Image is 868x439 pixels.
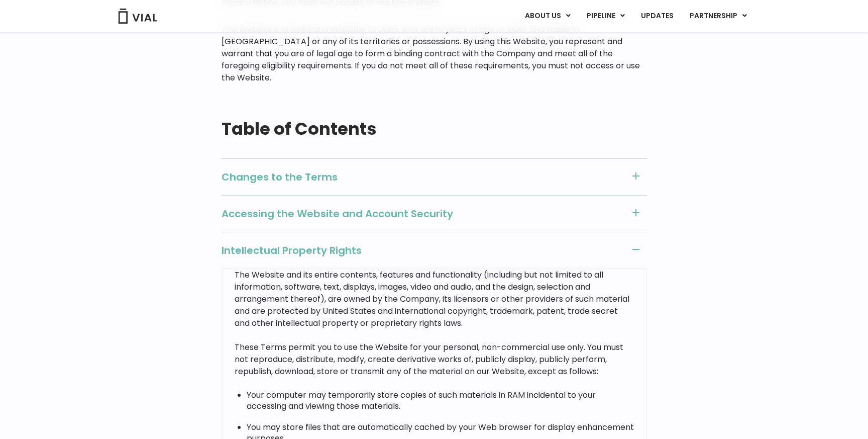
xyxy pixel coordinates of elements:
[222,119,647,138] h2: Table of Contents
[118,9,158,24] img: Vial Logo
[222,24,647,84] p: This Website is offered and available to users who are 18 years of age or older and reside in [GE...
[235,269,634,329] p: The Website and its entire contents, features and functionality (including but not limited to all...
[222,244,625,257] span: Intellectual Property Rights
[222,207,625,220] span: Accessing the Website and Account Security
[247,390,634,412] li: Your computer may temporarily store copies of such materials in RAM incidental to your accessing ...
[235,341,634,378] p: These Terms permit you to use the Website for your personal, non-commercial use only. You must no...
[517,8,578,25] a: ABOUT USMenu Toggle
[222,170,625,184] span: Changes to the Terms
[579,8,632,25] a: PIPELINEMenu Toggle
[682,8,755,25] a: PARTNERSHIPMenu Toggle
[633,8,681,25] a: UPDATES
